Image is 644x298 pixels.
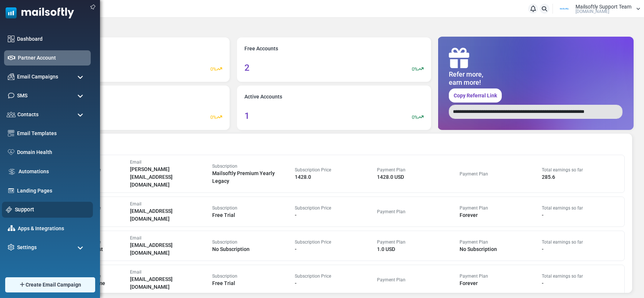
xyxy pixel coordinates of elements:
[542,279,621,287] div: -
[212,163,291,170] div: Subscription
[542,245,621,253] div: -
[575,4,631,9] span: Mailsoftly Support Team
[377,173,456,181] div: 1428.0 USD
[17,92,27,100] span: SMS
[130,207,209,223] div: [EMAIL_ADDRESS][DOMAIN_NAME]
[8,167,16,176] img: workflow.svg
[8,244,14,251] img: settings-icon.svg
[210,114,217,121] p: 0%
[295,211,374,219] div: -
[6,207,12,213] img: support-icon.svg
[460,273,538,279] div: Payment Plan
[212,170,291,185] div: Mailsoftly Premium Yearly Legacy
[212,245,291,253] div: No Subscription
[244,45,278,53] span: Free Accounts
[244,93,282,101] span: Active Accounts
[130,269,209,275] div: Email
[295,173,374,181] div: 1428.0
[15,205,89,214] a: Support
[8,187,14,194] img: landing_pages.svg
[377,208,456,215] div: Payment Plan
[295,279,374,287] div: -
[460,245,538,253] div: No Subscription
[8,36,14,42] img: dashboard-icon.svg
[377,167,456,173] div: Payment Plan
[130,201,209,207] div: Email
[295,239,374,245] div: Subscription Price
[18,225,87,232] a: Apps & Integrations
[212,273,291,279] div: Subscription
[8,149,14,155] img: domain-health-icon.svg
[555,3,640,14] a: User Logo Mailsoftly Support Team [DOMAIN_NAME]
[377,245,456,253] div: 1.0 USD
[295,273,374,279] div: Subscription Price
[43,141,625,148] h6: Referred Accounts
[210,66,217,73] p: 0%
[130,165,209,189] div: [PERSON_NAME][EMAIL_ADDRESS][DOMAIN_NAME]
[244,109,250,123] div: 1
[212,279,291,287] div: Free Trial
[8,92,14,99] img: sms-icon.png
[460,211,538,219] div: Forever
[412,114,418,121] p: 0%
[8,130,14,137] img: email-templates-icon.svg
[449,88,502,103] a: Copy Referral Link
[295,205,374,211] div: Subscription Price
[212,211,291,219] div: Free Trial
[26,281,81,289] span: Create Email Campaign
[460,205,538,211] div: Payment Plan
[17,111,39,118] span: Contacts
[542,211,621,219] div: -
[460,239,538,245] div: Payment Plan
[130,275,209,291] div: [EMAIL_ADDRESS][DOMAIN_NAME]
[377,239,456,245] div: Payment Plan
[295,167,374,173] div: Subscription Price
[130,235,209,241] div: Email
[542,205,621,211] div: Total earnings so far
[7,112,16,117] img: contacts-icon.svg
[295,245,374,253] div: -
[449,70,483,86] p: Refer more, earn more!
[36,24,632,31] h6: Statistics
[412,66,418,73] p: 0%
[212,205,291,211] div: Subscription
[8,73,14,80] img: campaigns-icon.png
[377,277,456,283] div: Payment Plan
[19,168,87,175] a: Automations
[575,9,609,14] span: [DOMAIN_NAME]
[244,61,250,74] div: 2
[212,239,291,245] div: Subscription
[17,73,58,81] span: Email Campaigns
[460,279,538,287] div: Forever
[18,54,87,62] a: Partner Account
[17,35,87,43] a: Dashboard
[542,173,621,181] div: 285.6
[17,130,87,137] a: Email Templates
[460,171,538,177] div: Payment Plan
[17,244,37,251] span: Settings
[130,159,209,165] div: Email
[542,239,621,245] div: Total earnings so far
[17,187,87,195] a: Landing Pages
[555,3,574,14] img: User Logo
[17,148,87,156] a: Domain Health
[130,241,209,257] div: [EMAIL_ADDRESS][DOMAIN_NAME]
[542,273,621,279] div: Total earnings so far
[542,167,621,173] div: Total earnings so far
